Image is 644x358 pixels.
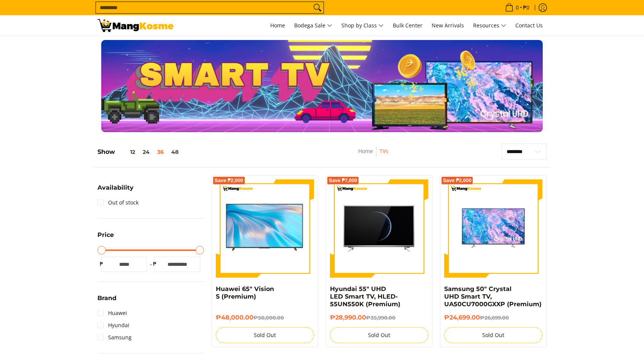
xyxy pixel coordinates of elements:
a: New Arrivals [428,15,468,36]
img: hyundai-ultra-hd-smart-tv-65-inch-full-view-mang-kosme [330,179,428,278]
button: Sold Out [330,327,428,343]
span: • [503,3,532,12]
a: Hyundai 55" UHD LED Smart TV, HLED-55UN550K (Premium) [330,285,400,308]
button: Sold Out [444,327,542,343]
button: Sold Out [216,327,314,343]
del: ₱50,000.00 [253,315,284,321]
span: Price [97,232,114,238]
a: Samsung [97,331,132,344]
span: Brand [97,295,116,301]
span: Contact Us [515,22,543,29]
a: Huawei 65" Vision S (Premium) [216,285,274,300]
h6: ₱28,990.00 [330,314,428,321]
span: Bodega Sale [294,21,332,30]
a: Bodega Sale [290,15,336,36]
span: 0 [515,5,520,10]
a: Home [358,147,373,155]
button: 12 [115,149,139,155]
a: Out of stock [97,197,139,209]
nav: Main Menu [181,15,547,36]
del: ₱26,699.00 [480,315,509,321]
h5: Show [97,148,182,156]
nav: Breadcrumbs [315,147,431,164]
summary: Open [97,232,114,244]
span: Bulk Center [393,22,422,29]
a: Bulk Center [389,15,426,36]
summary: Open [97,295,116,307]
button: 48 [167,149,182,155]
a: Home [266,15,289,36]
del: ₱35,990.00 [366,315,395,321]
a: Huawei [97,307,127,319]
a: Shop by Class [338,15,387,36]
a: TVs [379,147,388,155]
span: Save ₱2,000 [215,178,243,183]
span: New Arrivals [432,22,464,29]
h6: ₱24,699.00 [444,314,542,321]
span: Save ₱7,000 [329,178,357,183]
a: Hyundai [97,319,129,331]
a: Contact Us [512,15,547,36]
button: 36 [153,149,167,155]
span: Save ₱2,000 [443,178,472,183]
span: ₱ [151,260,158,268]
h6: ₱48,000.00 [216,314,314,321]
span: Availability [97,185,134,191]
a: Samsung 50" Crystal UHD Smart TV, UA50CU7000GXXP (Premium) [444,285,542,308]
button: 24 [139,149,153,155]
span: Home [270,22,285,29]
span: Shop by Class [341,21,384,30]
span: Resources [473,21,506,30]
span: ₱0 [522,5,531,10]
summary: Open [97,185,134,197]
img: huawei-s-65-inch-4k-lcd-display-tv-full-view-mang-kosme [216,183,314,273]
button: Search [311,2,324,13]
img: Samsung 50" Crystal UHD Smart TV, UA50CU7000GXXP (Premium) [444,179,542,278]
span: ₱ [97,260,105,268]
img: TVs - Premium Television Brands l Mang Kosme [97,19,174,32]
a: Resources [469,15,510,36]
